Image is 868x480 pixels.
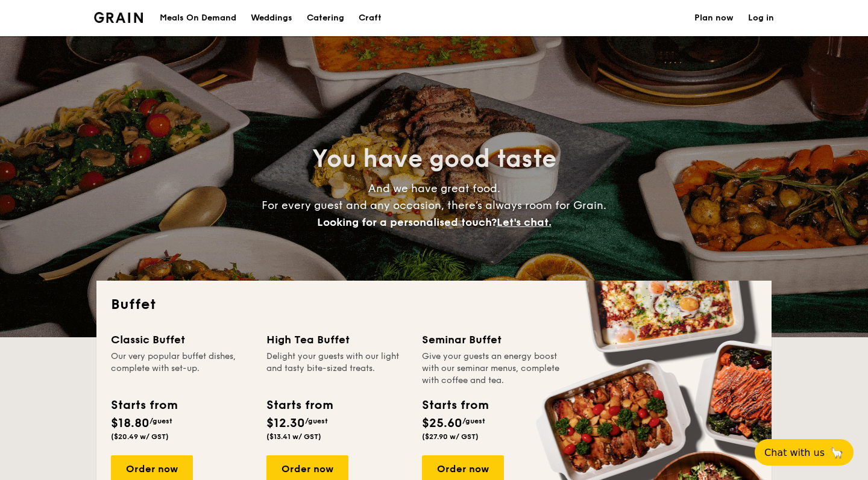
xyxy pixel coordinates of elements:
div: Classic Buffet [111,331,252,348]
h2: Buffet [111,295,757,314]
span: Chat with us [764,447,825,458]
div: Our very popular buffet dishes, complete with set-up. [111,351,252,387]
button: Chat with us🦙 [755,439,854,466]
span: $12.30 [266,416,305,431]
div: Starts from [266,396,332,414]
div: Seminar Buffet [422,331,563,348]
span: ($27.90 w/ GST) [422,432,479,441]
span: ($20.49 w/ GST) [111,432,169,441]
span: $18.80 [111,416,149,431]
span: You have good taste [312,145,556,173]
a: Logotype [94,12,143,23]
span: Looking for a personalised touch? [317,216,497,229]
div: Starts from [422,396,488,414]
div: Give your guests an energy boost with our seminar menus, complete with coffee and tea. [422,351,563,387]
img: Grain [94,12,143,23]
div: Starts from [111,396,177,414]
div: High Tea Buffet [266,331,407,348]
span: /guest [305,417,328,425]
span: $25.60 [422,416,462,431]
span: ($13.41 w/ GST) [266,432,321,441]
span: /guest [149,417,172,425]
div: Delight your guests with our light and tasty bite-sized treats. [266,351,407,387]
span: Let's chat. [497,216,552,229]
span: And we have great food. For every guest and any occasion, there’s always room for Grain. [262,182,606,229]
span: 🦙 [829,446,844,460]
span: /guest [462,417,485,425]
